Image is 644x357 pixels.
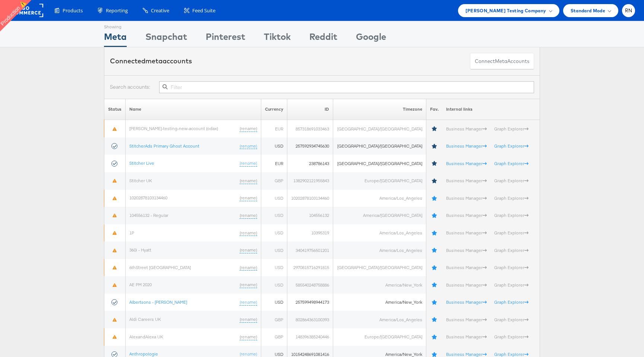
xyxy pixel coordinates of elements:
[446,299,487,305] a: Business Manager
[465,7,546,15] span: [PERSON_NAME] Testing Company
[446,143,487,149] a: Business Manager
[261,172,287,190] td: GBP
[287,328,333,346] td: 148396385240446
[240,195,257,201] a: (rename)
[145,30,187,47] div: Snapchat
[333,172,426,190] td: Europe/[GEOGRAPHIC_DATA]
[494,351,528,357] a: Graph Explorer
[446,265,487,270] a: Business Manager
[287,294,333,311] td: 257599498944173
[129,316,161,322] a: Aldi Careers UK
[261,241,287,259] td: USD
[110,56,192,66] div: Connected accounts
[494,143,528,149] a: Graph Explorer
[446,282,487,288] a: Business Manager
[261,259,287,277] td: USD
[494,299,528,305] a: Graph Explorer
[333,311,426,328] td: America/Los_Angeles
[494,195,528,201] a: Graph Explorer
[129,143,199,149] a: StitcherAds Primary Ghost Account
[126,99,261,120] th: Name
[206,30,245,47] div: Pinterest
[151,7,169,14] span: Creative
[240,212,257,219] a: (rename)
[494,334,528,339] a: Graph Explorer
[159,81,534,93] input: Filter
[446,351,487,357] a: Business Manager
[129,195,167,200] a: 10202878103134460
[333,241,426,259] td: America/Los_Angeles
[333,190,426,207] td: America/Los_Angeles
[129,351,158,357] a: Anthropologie
[494,230,528,236] a: Graph Explorer
[129,265,191,270] a: 6thStreet [GEOGRAPHIC_DATA]
[104,21,127,30] div: Showing
[104,30,127,47] div: Meta
[287,99,333,120] th: ID
[261,224,287,242] td: USD
[446,317,487,322] a: Business Manager
[494,265,528,270] a: Graph Explorer
[494,126,528,132] a: Graph Explorer
[333,120,426,138] td: [GEOGRAPHIC_DATA]/[GEOGRAPHIC_DATA]
[261,99,287,120] th: Currency
[446,126,487,132] a: Business Manager
[446,334,487,339] a: Business Manager
[129,282,152,287] a: AE PM 2020
[261,276,287,294] td: USD
[192,7,215,14] span: Feed Suite
[261,138,287,155] td: USD
[287,241,333,259] td: 340419756501201
[446,195,487,201] a: Business Manager
[287,224,333,242] td: 10395319
[494,212,528,218] a: Graph Explorer
[63,7,83,14] span: Products
[287,155,333,172] td: 238786143
[571,7,605,15] span: Standard Mode
[240,299,257,306] a: (rename)
[470,53,534,70] button: ConnectmetaAccounts
[495,58,507,65] span: meta
[333,259,426,277] td: [GEOGRAPHIC_DATA]/[GEOGRAPHIC_DATA]
[240,316,257,323] a: (rename)
[261,120,287,138] td: EUR
[333,99,426,120] th: Timezone
[446,230,487,236] a: Business Manager
[333,138,426,155] td: [GEOGRAPHIC_DATA]/[GEOGRAPHIC_DATA]
[106,7,128,14] span: Reporting
[333,207,426,224] td: America/[GEOGRAPHIC_DATA]
[333,276,426,294] td: America/New_York
[446,247,487,253] a: Business Manager
[129,230,134,236] a: 1P
[264,30,291,47] div: Tiktok
[261,155,287,172] td: EUR
[494,247,528,253] a: Graph Explorer
[129,299,187,305] a: Albertsons - [PERSON_NAME]
[356,30,386,47] div: Google
[494,317,528,322] a: Graph Explorer
[446,212,487,218] a: Business Manager
[287,172,333,190] td: 1382902121955843
[261,311,287,328] td: GBP
[129,178,152,183] a: Stitcher UK
[287,259,333,277] td: 2970815716291815
[240,126,257,132] a: (rename)
[129,160,154,166] a: Stitcher Live
[240,143,257,149] a: (rename)
[129,247,151,253] a: 360i - Hyatt
[261,328,287,346] td: GBP
[261,294,287,311] td: USD
[287,138,333,155] td: 257592934745630
[494,178,528,183] a: Graph Explorer
[129,126,218,131] a: [PERSON_NAME]-testing-new-account (odax)
[494,282,528,288] a: Graph Explorer
[287,311,333,328] td: 802864363100393
[240,247,257,253] a: (rename)
[333,224,426,242] td: America/Los_Angeles
[104,99,126,120] th: Status
[446,178,487,183] a: Business Manager
[240,334,257,340] a: (rename)
[129,212,168,218] a: 104556132 - Regular
[446,161,487,166] a: Business Manager
[333,328,426,346] td: Europe/[GEOGRAPHIC_DATA]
